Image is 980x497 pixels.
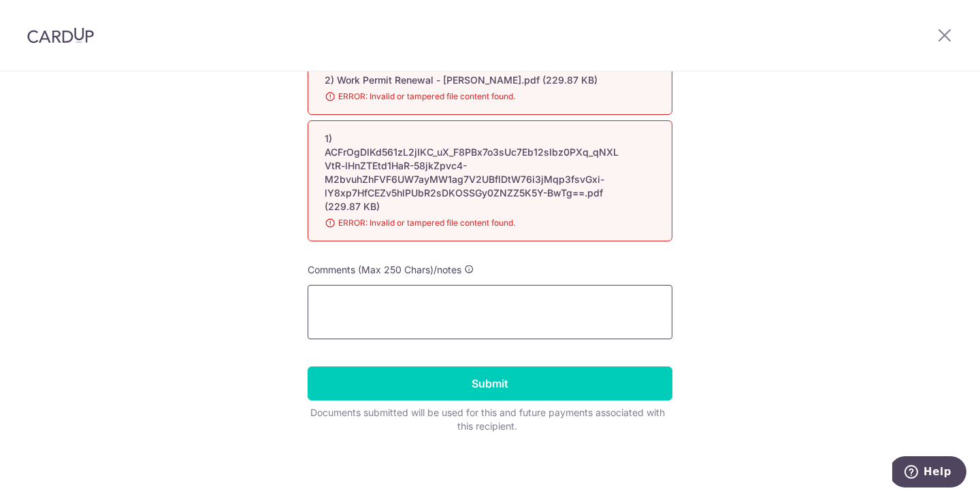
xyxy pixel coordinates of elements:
span: ERROR: Invalid or tampered file content found. [325,216,623,230]
div: Documents submitted will be used for this and future payments associated with this recipient. [308,406,667,433]
span: Comments (Max 250 Chars)/notes [308,264,461,275]
div: 2) Work Permit Renewal - [PERSON_NAME].pdf (229.87 KB) [325,73,623,87]
div: 1) ACFrOgDIKd561zL2jIKC_uX_F8PBx7o3sUc7Eb12sIbz0PXq_qNXLVtR-lHnZTEtd1HaR-58jkZpvc4-M2bvuhZhFVF6UW... [325,132,623,213]
input: Submit [308,366,672,400]
img: CardUp [27,27,94,44]
iframe: Opens a widget where you can find more information [892,456,966,490]
span: ERROR: Invalid or tampered file content found. [325,90,623,103]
